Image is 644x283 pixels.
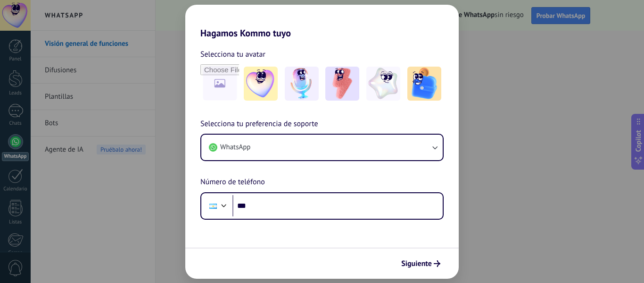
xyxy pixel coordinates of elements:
[397,256,445,272] button: Siguiente
[201,135,443,160] button: WhatsApp
[285,67,319,101] img: -2.jpeg
[401,260,432,267] span: Siguiente
[325,67,359,101] img: -3.jpeg
[200,176,265,189] span: Número de teléfono
[244,67,278,101] img: -1.jpeg
[407,67,441,101] img: -5.jpeg
[200,48,265,60] span: Selecciona tu avatar
[220,143,250,152] span: WhatsApp
[366,67,400,101] img: -4.jpeg
[185,5,459,39] h2: Hagamos Kommo tuyo
[204,196,222,216] div: Argentina: + 54
[200,118,318,130] span: Selecciona tu preferencia de soporte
